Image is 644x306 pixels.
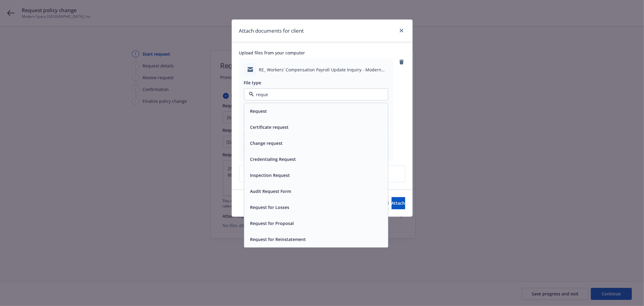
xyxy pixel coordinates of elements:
[398,27,405,34] a: close
[239,165,405,182] div: Upload new files
[250,124,289,130] button: Certificate request
[392,197,405,209] button: Attach
[392,200,405,206] span: Attach
[259,67,388,73] span: RE_ Workers' Compensation Payroll Update Inquiry - Modern Space [GEOGRAPHIC_DATA] - Newfront Insu...
[254,91,376,98] input: Filter by keyword
[250,172,290,178] button: Inspection Request
[244,80,261,86] span: File type
[398,58,405,66] a: remove
[239,27,304,35] h1: Attach documents for client
[250,108,267,114] button: Request
[239,50,405,56] span: Upload files from your computer
[250,156,296,162] button: Credentialing Request
[250,236,306,243] button: Request for Reinstatement
[250,140,283,146] button: Change request
[250,204,290,210] button: Request for Losses
[250,220,294,226] button: Request for Proposal
[250,188,291,194] button: Audit Request Form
